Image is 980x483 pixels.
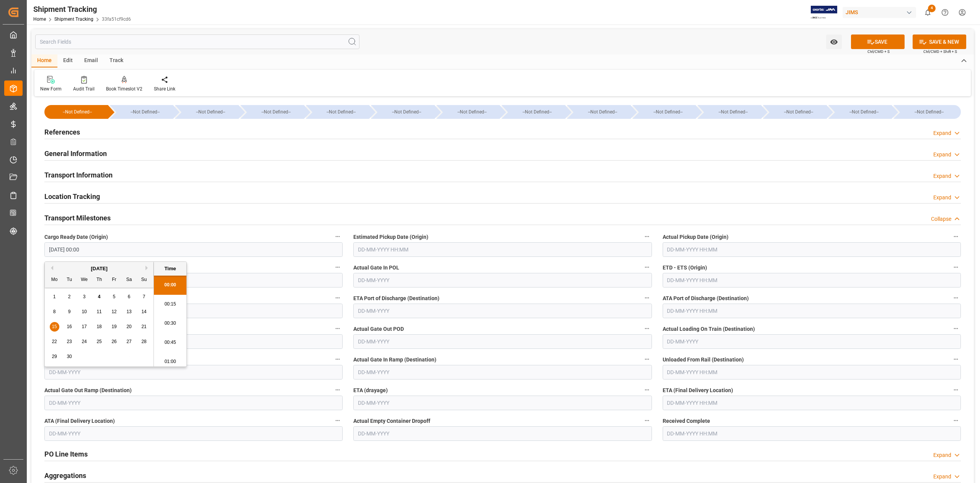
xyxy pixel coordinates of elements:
div: Tu [65,275,74,285]
div: Fr [109,275,119,285]
span: 23 [67,339,72,344]
span: Cargo Ready Date (Origin) [44,233,108,241]
h2: Aggregations [44,470,86,481]
li: 01:00 [154,352,186,371]
span: ETA Port of Discharge (Destination) [353,294,439,302]
button: Rail Departure (Destination) [333,354,343,364]
div: Choose Sunday, September 7th, 2025 [139,292,149,302]
span: 24 [82,339,87,344]
input: DD-MM-YYYY [44,426,343,441]
input: Search Fields [35,34,359,49]
div: --Not Defined-- [632,105,696,119]
span: 30 [67,354,72,359]
span: Ctrl/CMD + S [867,49,890,54]
h2: General Information [44,148,107,159]
div: Choose Thursday, September 18th, 2025 [95,322,104,332]
button: Received Complete [951,416,961,426]
input: DD-MM-YYYY [353,396,652,410]
div: --Not Defined-- [118,105,173,119]
span: 29 [52,354,57,359]
div: Share Link [154,85,175,92]
div: Choose Thursday, September 11th, 2025 [95,307,104,317]
div: Choose Monday, September 15th, 2025 [50,322,59,332]
button: SAVE [851,34,905,49]
div: --Not Defined-- [893,105,961,119]
input: DD-MM-YYYY HH:MM [353,242,652,257]
span: ATA Port of Discharge (Destination) [663,294,749,302]
div: Home [31,54,57,67]
div: --Not Defined-- [501,105,565,119]
div: --Not Defined-- [771,105,826,119]
div: Choose Tuesday, September 9th, 2025 [65,307,74,317]
div: Choose Tuesday, September 16th, 2025 [65,322,74,332]
button: ETA (drayage) [642,385,652,395]
h2: References [44,127,80,137]
span: Actual Gate In POL [353,264,399,272]
span: 27 [126,339,131,344]
div: JIMS [843,7,916,18]
div: Book Timeslot V2 [106,85,142,92]
li: 00:45 [154,333,186,352]
button: Previous Month [49,266,53,270]
input: DD-MM-YYYY [353,304,652,318]
div: --Not Defined-- [836,105,892,119]
input: DD-MM-YYYY [44,334,343,349]
div: Shipment Tracking [33,3,131,15]
div: Su [139,275,149,285]
li: 00:15 [154,295,186,314]
button: SAVE & NEW [913,34,966,49]
input: DD-MM-YYYY [353,365,652,379]
div: --Not Defined-- [444,105,500,119]
li: 00:00 [154,276,186,295]
span: 6 [128,294,131,299]
div: Choose Thursday, September 4th, 2025 [95,292,104,302]
span: ETA (Final Delivery Location) [663,386,733,394]
div: Sa [124,275,134,285]
div: Expand [933,172,951,180]
div: Choose Saturday, September 13th, 2025 [124,307,134,317]
div: --Not Defined-- [705,105,761,119]
button: ETA (Final Delivery Location) [951,385,961,395]
a: Shipment Tracking [54,16,93,22]
input: DD-MM-YYYY [353,426,652,441]
button: open menu [826,34,842,49]
div: Choose Monday, September 29th, 2025 [50,352,59,361]
button: Actual Gate In Ramp (Destination) [642,354,652,364]
div: --Not Defined-- [306,105,369,119]
div: Audit Trail [73,85,95,92]
h2: Location Tracking [44,191,100,202]
div: --Not Defined-- [567,105,630,119]
input: DD-MM-YYYY [663,334,961,349]
span: 26 [111,339,116,344]
button: ATD - ATS (Origin) [333,293,343,303]
div: Choose Saturday, September 6th, 2025 [124,292,134,302]
span: 13 [126,309,131,314]
button: ATA Port of Discharge (Destination) [951,293,961,303]
div: --Not Defined-- [640,105,696,119]
span: 10 [82,309,87,314]
div: --Not Defined-- [509,105,565,119]
input: DD-MM-YYYY HH:MM [663,304,961,318]
span: 1 [53,294,56,299]
div: --Not Defined-- [379,105,434,119]
span: Actual Loading On Train (Destination) [663,325,755,333]
span: 4 [928,5,936,12]
button: Next Month [145,266,150,270]
input: DD-MM-YYYY HH:MM [663,426,961,441]
button: Actual Pickup Date (Origin) [951,232,961,242]
div: --Not Defined-- [248,105,304,119]
button: show 4 new notifications [919,4,936,21]
div: --Not Defined-- [183,105,238,119]
button: ATA (Final Delivery Location) [333,416,343,426]
div: --Not Defined-- [52,105,103,119]
input: DD-MM-YYYY [44,365,343,379]
div: Mo [50,275,59,285]
span: 18 [96,324,101,329]
div: Choose Tuesday, September 23rd, 2025 [65,337,74,347]
button: Actual Loading On Train (Destination) [951,324,961,333]
div: Choose Wednesday, September 24th, 2025 [80,337,89,347]
div: Expand [933,151,951,159]
div: Choose Tuesday, September 2nd, 2025 [65,292,74,302]
div: --Not Defined-- [763,105,826,119]
button: Actual Empty Container Pickup (Origin) [333,262,343,272]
